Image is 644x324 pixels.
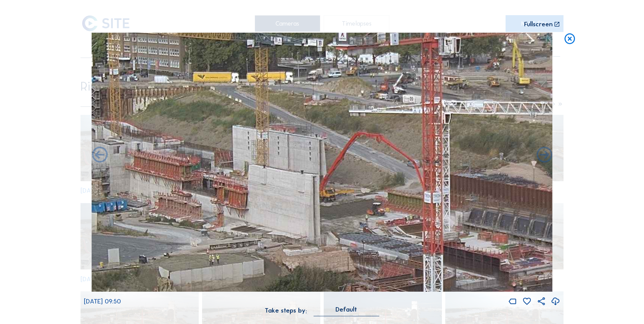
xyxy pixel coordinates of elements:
div: Default [314,306,379,316]
i: Forward [90,146,109,165]
img: Image [92,33,552,292]
div: Fullscreen [524,21,553,28]
span: [DATE] 09:50 [84,297,121,305]
div: Take steps by: [265,307,307,314]
div: Default [335,306,357,313]
i: Back [535,146,554,165]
